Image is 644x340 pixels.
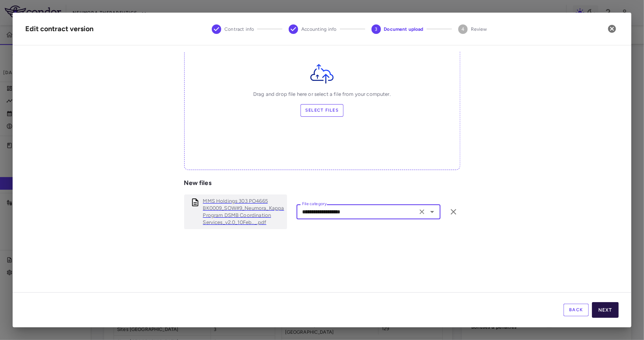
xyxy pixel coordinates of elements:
[375,26,377,32] text: 3
[592,302,619,318] button: Next
[301,104,343,117] label: Select files
[302,201,327,207] label: File category
[447,205,460,219] button: Remove
[282,15,343,43] button: Accounting info
[564,304,589,316] button: Back
[205,15,260,43] button: Contract info
[25,24,93,34] div: Edit contract version
[184,179,460,187] p: New files
[310,64,333,84] img: File Icon
[427,206,438,217] button: Open
[384,26,424,33] span: Document upload
[301,26,336,33] span: Accounting info
[203,198,284,226] a: MMS Holdings 303 PO4665 BK0009_SOW#9_Neumora_Kappa Program DSMB Coordination Services_v2.0_10Feb....
[224,26,254,33] span: Contract info
[416,206,427,217] button: Clear
[365,15,430,43] button: Document upload
[185,91,460,98] p: Drag and drop file here or select a file from your computer.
